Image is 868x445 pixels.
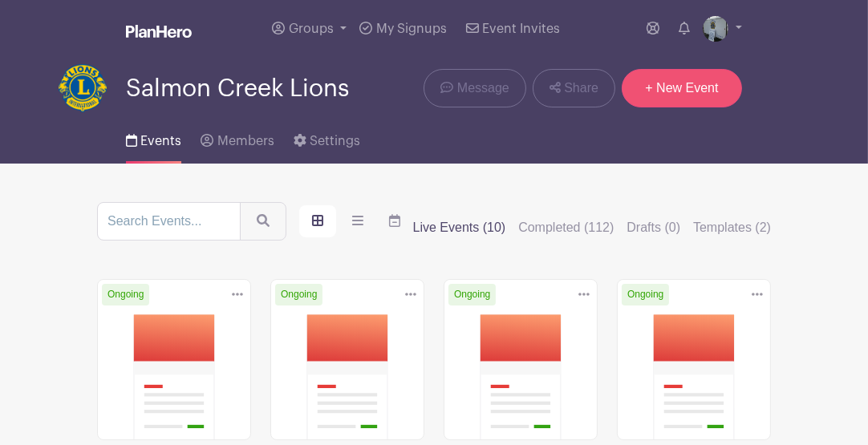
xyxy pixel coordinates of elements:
[627,218,680,237] label: Drafts (0)
[294,112,360,164] a: Settings
[126,75,349,102] span: Salmon Creek Lions
[140,135,181,148] span: Events
[424,69,525,107] a: Message
[482,22,560,35] span: Event Invites
[126,25,192,38] img: logo_white-6c42ec7e38ccf1d336a20a19083b03d10ae64f83f12c07503d8b9e83406b4c7d.svg
[201,112,274,164] a: Members
[457,79,509,98] span: Message
[413,218,771,237] div: filters
[622,69,742,107] a: + New Event
[310,135,360,148] span: Settings
[299,205,413,237] div: order and view
[59,64,107,112] img: lionlogo400-e1522268415706.png
[564,79,598,98] span: Share
[693,218,771,237] label: Templates (2)
[533,69,615,107] a: Share
[126,112,181,164] a: Events
[376,22,447,35] span: My Signups
[97,202,241,241] input: Search Events...
[518,218,614,237] label: Completed (112)
[217,135,274,148] span: Members
[413,218,506,237] label: Live Events (10)
[289,22,334,35] span: Groups
[703,16,728,42] img: image(4).jpg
